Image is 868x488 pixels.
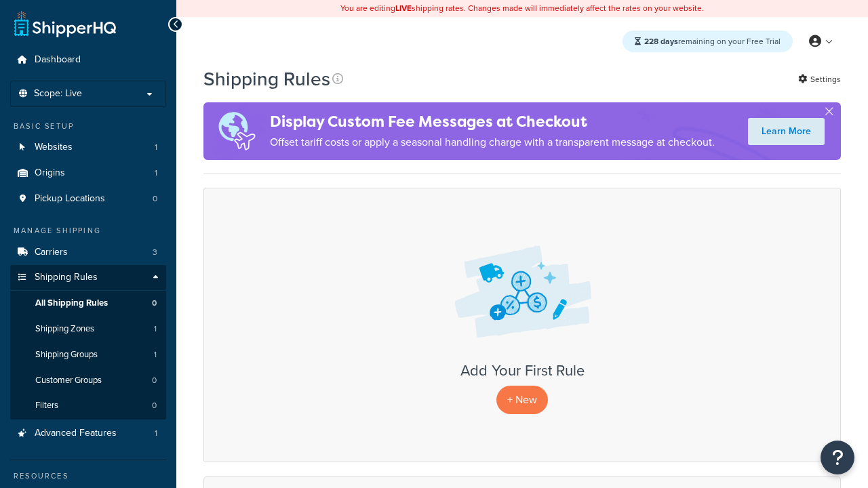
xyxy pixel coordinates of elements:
a: Customer Groups 0 [10,368,166,393]
span: 1 [155,428,157,439]
h4: Display Custom Fee Messages at Checkout [270,110,715,133]
div: remaining on your Free Trial [623,30,793,52]
li: All Shipping Rules [10,291,166,316]
li: Websites [10,135,166,160]
a: All Shipping Rules 0 [10,291,166,316]
li: Carriers [10,240,166,265]
a: Settings [798,70,841,89]
a: Websites 1 [10,135,166,160]
a: Shipping Rules [10,265,166,290]
span: Customer Groups [35,375,102,386]
span: Shipping Zones [35,323,94,335]
h1: Shipping Rules [203,66,330,92]
a: Shipping Zones 1 [10,317,166,342]
span: Dashboard [35,54,81,66]
span: Carriers [35,247,68,258]
span: 0 [152,400,157,411]
span: 1 [154,349,157,361]
span: 3 [153,247,157,258]
span: Origins [35,167,65,179]
a: Carriers 3 [10,240,166,265]
span: 0 [152,375,157,386]
p: Offset tariff costs or apply a seasonal handling charge with a transparent message at checkout. [270,133,715,152]
span: Websites [35,142,73,153]
a: ShipperHQ Home [14,10,116,37]
div: Resources [10,470,166,482]
span: Shipping Rules [35,272,98,283]
li: Shipping Groups [10,342,166,367]
div: Manage Shipping [10,225,166,237]
span: 1 [155,142,157,153]
a: Learn More [748,118,825,145]
li: Advanced Features [10,421,166,446]
img: duties-banner-06bc72dcb5fe05cb3f9472aba00be2ae8eb53ab6f0d8bb03d382ba314ac3c341.png [203,102,270,160]
span: Pickup Locations [35,193,105,205]
h3: Add Your First Rule [218,363,827,379]
li: Pickup Locations [10,186,166,211]
span: 0 [152,298,157,309]
div: Basic Setup [10,121,166,132]
b: LIVE [395,2,412,14]
li: Filters [10,393,166,418]
span: Advanced Features [35,428,117,439]
span: Filters [35,400,58,411]
a: Origins 1 [10,161,166,186]
p: + New [496,386,548,413]
strong: 228 days [644,35,678,47]
span: 1 [155,167,157,179]
span: 0 [153,193,157,205]
span: 1 [154,323,157,335]
span: All Shipping Rules [35,298,108,309]
li: Shipping Zones [10,317,166,342]
span: Shipping Groups [35,349,98,361]
li: Customer Groups [10,368,166,393]
li: Shipping Rules [10,265,166,420]
a: Filters 0 [10,393,166,418]
a: Pickup Locations 0 [10,186,166,211]
a: Shipping Groups 1 [10,342,166,367]
li: Origins [10,161,166,186]
span: Scope: Live [34,88,82,100]
a: Dashboard [10,47,166,73]
button: Open Resource Center [821,441,854,474]
a: Advanced Features 1 [10,421,166,446]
